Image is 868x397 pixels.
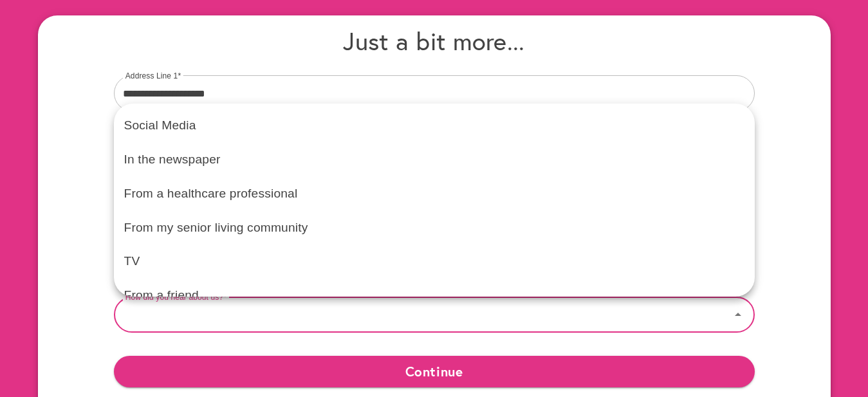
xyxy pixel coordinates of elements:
p: TV [124,252,744,271]
p: From a friend [124,286,744,305]
p: Social Media [124,116,744,135]
p: From my senior living community [124,219,744,237]
p: In the newspaper [124,151,744,169]
p: From a healthcare professional [124,185,744,203]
